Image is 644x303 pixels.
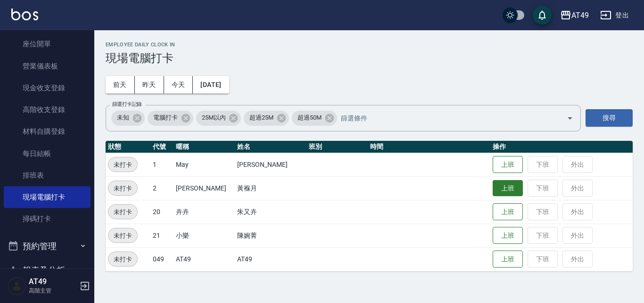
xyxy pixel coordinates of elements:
[173,141,235,153] th: 暱稱
[11,9,38,20] img: Logo
[493,203,523,221] button: 上班
[193,76,229,94] button: [DATE]
[173,153,235,176] td: May
[235,200,306,224] td: 朱又卉
[4,121,91,142] a: 材料自購登錄
[235,176,306,200] td: 黃褓月
[29,277,77,286] h5: AT49
[339,110,550,126] input: 篩選條件
[173,200,235,224] td: 卉卉
[571,9,589,21] div: AT49
[106,141,150,153] th: 狀態
[106,52,633,65] h3: 現場電腦打卡
[148,113,183,122] span: 電腦打卡
[4,186,91,208] a: 現場電腦打卡
[292,111,337,126] div: 超過50M
[4,99,91,121] a: 高階收支登錄
[244,111,289,126] div: 超過25M
[108,160,137,170] span: 未打卡
[533,6,552,25] button: save
[111,111,145,126] div: 未知
[4,55,91,77] a: 營業儀表板
[196,113,231,122] span: 25M以內
[4,234,91,259] button: 預約管理
[106,76,135,94] button: 前天
[235,141,306,153] th: 姓名
[150,141,173,153] th: 代號
[493,251,523,268] button: 上班
[4,164,91,186] a: 排班表
[150,176,173,200] td: 2
[586,109,633,127] button: 搜尋
[235,153,306,176] td: [PERSON_NAME]
[4,77,91,99] a: 現金收支登錄
[108,207,137,217] span: 未打卡
[108,231,137,241] span: 未打卡
[111,113,135,122] span: 未知
[306,141,368,153] th: 班別
[4,143,91,164] a: 每日結帳
[292,113,327,122] span: 超過50M
[108,254,137,264] span: 未打卡
[4,258,91,283] button: 報表及分析
[196,111,241,126] div: 25M以內
[596,7,633,24] button: 登出
[29,286,77,295] p: 高階主管
[4,208,91,230] a: 掃碼打卡
[490,141,633,153] th: 操作
[4,33,91,55] a: 座位開單
[235,224,306,247] td: 陳婉菁
[562,111,578,126] button: Open
[493,156,523,173] button: 上班
[493,227,523,244] button: 上班
[108,183,137,193] span: 未打卡
[368,141,490,153] th: 時間
[164,76,193,94] button: 今天
[150,247,173,271] td: 049
[135,76,164,94] button: 昨天
[112,101,142,108] label: 篩選打卡記錄
[106,42,633,48] h2: Employee Daily Clock In
[244,113,279,122] span: 超過25M
[173,176,235,200] td: [PERSON_NAME]
[150,224,173,247] td: 21
[150,153,173,176] td: 1
[556,6,593,25] button: AT49
[493,180,523,197] button: 上班
[8,277,26,295] img: Person
[150,200,173,224] td: 20
[235,247,306,271] td: AT49
[148,111,193,126] div: 電腦打卡
[173,247,235,271] td: AT49
[173,224,235,247] td: 小樂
